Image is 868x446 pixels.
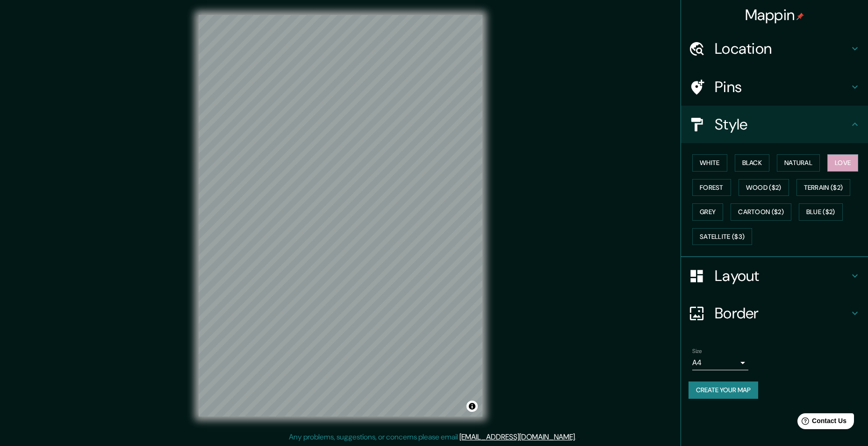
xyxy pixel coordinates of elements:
button: Satellite ($3) [692,228,752,245]
h4: Location [715,39,849,58]
h4: Pins [715,78,849,96]
label: Size [692,347,702,355]
a: [EMAIL_ADDRESS][DOMAIN_NAME] [459,432,575,442]
button: Cartoon ($2) [731,203,791,221]
button: Black [735,154,770,172]
h4: Layout [715,266,849,285]
button: Create your map [689,381,758,399]
div: Border [681,295,868,332]
h4: Border [715,304,849,323]
button: Love [827,154,858,172]
button: Wood ($2) [739,179,789,196]
button: Grey [692,203,723,221]
div: Location [681,30,868,67]
div: Layout [681,257,868,295]
p: Any problems, suggestions, or concerns please email . [289,432,576,443]
div: A4 [692,355,748,370]
button: Terrain ($2) [796,179,851,196]
button: Blue ($2) [799,203,843,221]
div: Pins [681,68,868,106]
canvas: Map [199,15,482,417]
button: White [692,154,727,172]
h4: Mappin [745,6,804,24]
button: Toggle attribution [466,401,478,412]
button: Forest [692,179,731,196]
div: . [576,432,578,443]
button: Natural [777,154,820,172]
div: Style [681,106,868,143]
img: pin-icon.png [796,13,804,20]
h4: Style [715,115,849,134]
div: . [578,432,580,443]
iframe: Help widget launcher [785,410,858,436]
